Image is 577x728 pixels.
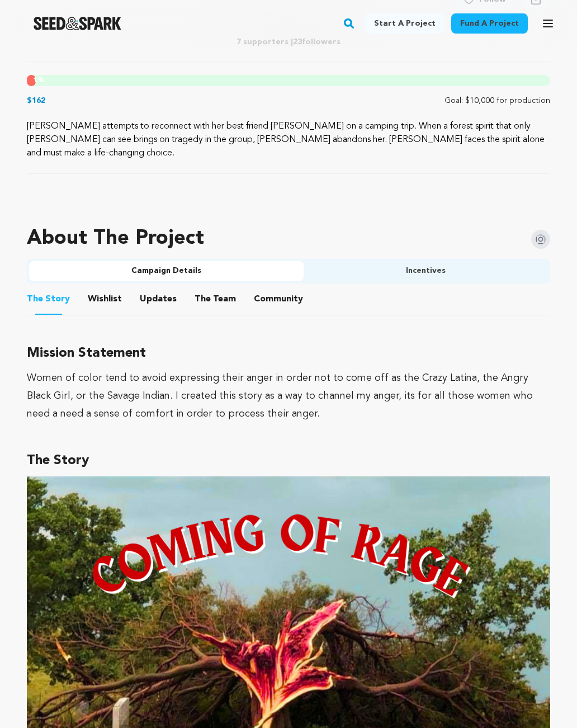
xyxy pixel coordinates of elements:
[27,95,45,106] p: $162
[27,342,550,365] h3: Mission Statement
[34,77,37,84] span: 1
[531,230,550,249] img: Seed&Spark Instagram Icon
[29,261,304,281] button: Campaign Details
[27,450,550,472] h3: The Story
[195,292,211,306] span: The
[34,17,121,30] a: Seed&Spark Homepage
[451,13,528,34] a: Fund a project
[27,369,550,423] div: Women of color tend to avoid expressing their anger in order not to come off as the Crazy Latina,...
[365,13,444,34] a: Start a project
[88,292,122,306] span: Wishlist
[27,292,43,306] span: The
[304,261,548,281] button: Incentives
[444,95,550,106] p: Goal: $10,000 for production
[27,75,36,86] div: %
[195,292,236,306] span: Team
[254,292,303,306] span: Community
[27,292,70,306] span: Story
[27,120,550,160] p: [PERSON_NAME] attempts to reconnect with her best friend [PERSON_NAME] on a camping trip. When a ...
[27,228,204,250] h1: About The Project
[34,17,121,30] img: Seed&Spark Logo Dark Mode
[140,292,177,306] span: Updates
